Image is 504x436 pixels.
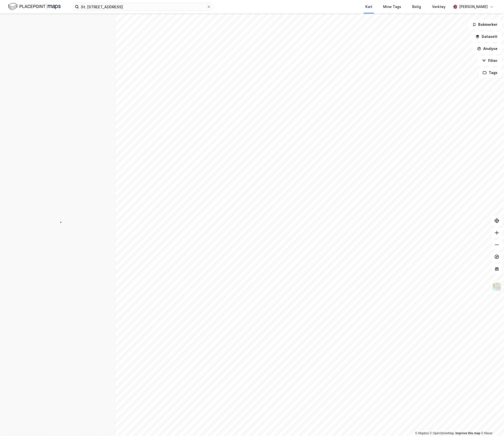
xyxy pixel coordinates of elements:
[471,32,502,42] button: Datasett
[415,432,429,435] a: Mapbox
[432,4,446,10] div: Verktøy
[479,68,502,78] button: Tags
[383,4,401,10] div: Mine Tags
[412,4,421,10] div: Bolig
[459,4,488,10] div: [PERSON_NAME]
[430,432,454,435] a: OpenStreetMap
[492,282,502,292] img: Z
[468,20,502,30] button: Bokmerker
[456,432,480,435] a: Improve this map
[473,44,502,54] button: Analyse
[478,56,502,66] button: Filter
[365,4,372,10] div: Kart
[8,2,61,11] img: logo.f888ab2527a4732fd821a326f86c7f29.svg
[54,218,62,226] img: spinner.a6d8c91a73a9ac5275cf975e30b51cfb.svg
[479,412,504,436] iframe: Chat Widget
[479,412,504,436] div: Kontrollprogram for chat
[79,3,207,11] input: Søk på adresse, matrikkel, gårdeiere, leietakere eller personer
